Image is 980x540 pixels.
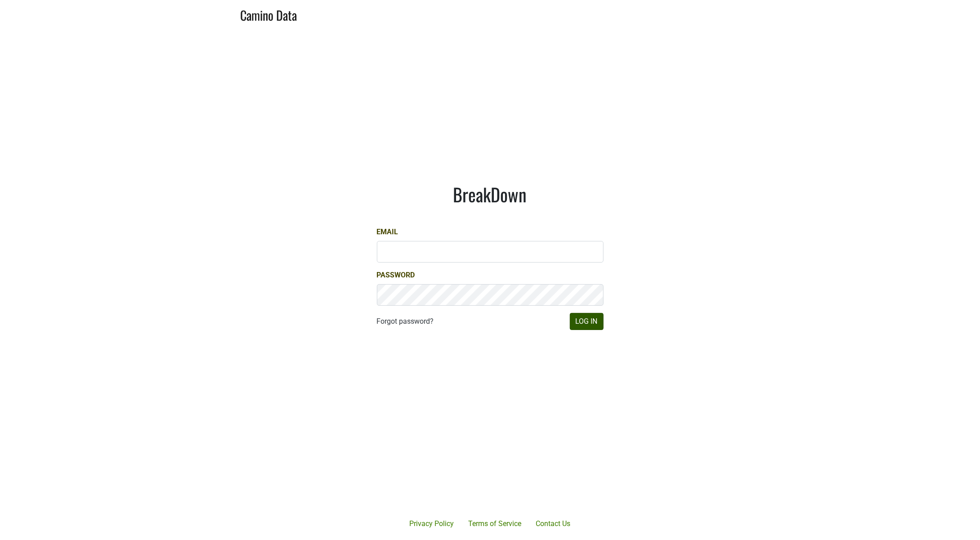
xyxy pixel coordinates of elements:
a: Privacy Policy [403,515,461,533]
button: Log In [570,313,604,330]
h1: BreakDown [377,183,604,205]
label: Email [377,227,398,237]
label: Password [377,270,415,281]
a: Terms of Service [461,515,529,533]
a: Camino Data [241,4,297,25]
a: Contact Us [529,515,578,533]
a: Forgot password? [377,316,434,327]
